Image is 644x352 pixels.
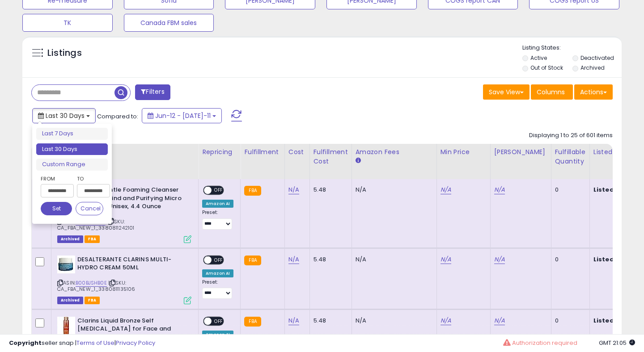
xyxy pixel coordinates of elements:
b: Clarins Liquid Bronze Self [MEDICAL_DATA] for Face and Decollete [77,317,186,344]
a: N/A [441,316,451,325]
div: 5.48 [314,186,345,194]
li: Last 7 Days [36,128,108,140]
span: 2025-08-11 21:05 GMT [599,339,635,347]
a: Terms of Use [76,339,114,347]
button: Columns [531,84,573,100]
div: Amazon Fees [356,147,433,157]
a: N/A [441,185,451,194]
div: Min Price [441,147,487,157]
a: N/A [288,255,299,264]
a: N/A [494,316,505,325]
b: Listed Price: [593,316,634,325]
li: Custom Range [36,159,108,171]
span: Compared to: [97,112,138,121]
b: Listed Price: [593,255,634,264]
span: FBA [85,297,100,304]
a: N/A [288,316,299,325]
div: ASIN: [57,256,191,303]
label: Active [530,54,547,62]
span: OFF [212,317,226,325]
span: FBA [85,235,100,243]
small: FBA [244,256,261,265]
button: Last 30 Days [32,108,96,123]
a: N/A [441,255,451,264]
div: N/A [356,186,430,194]
div: Fulfillable Quantity [555,147,586,166]
b: Listed Price: [593,185,634,194]
button: Canada FBM sales [124,14,214,32]
button: Cancel [76,202,103,215]
div: Fulfillment Cost [314,147,348,166]
a: Privacy Policy [116,339,155,347]
h5: Listings [47,47,82,59]
div: Fulfillment [244,147,280,157]
a: N/A [494,255,505,264]
strong: Copyright [9,339,42,347]
div: 0 [555,186,583,194]
div: Displaying 1 to 25 of 601 items [529,131,613,140]
button: Jun-12 - [DATE]-11 [142,108,222,123]
a: N/A [494,185,505,194]
span: OFF [212,256,226,264]
label: Out of Stock [530,64,563,71]
label: To [77,174,103,183]
div: seller snap | | [9,339,155,348]
span: Last 30 Days [46,111,85,120]
span: Jun-12 - [DATE]-11 [155,111,211,120]
label: From [41,174,72,183]
b: Clarins Gentle Foaming Cleanser with Tamarind and Purifying Micro Pearls for Unisex, 4.4 Ounce [77,186,186,213]
div: [PERSON_NAME] [494,147,547,157]
span: Listings that have been deleted from Seller Central [57,297,83,304]
span: OFF [212,187,226,194]
a: N/A [288,185,299,194]
div: N/A [356,317,430,325]
img: 41fcpqWhH+L._SL40_.jpg [57,256,75,273]
div: ASIN: [57,186,191,242]
a: B00BJSHB0E [76,279,107,287]
button: TK [22,14,113,32]
small: Amazon Fees. [356,157,361,165]
small: FBA [244,317,261,327]
div: Repricing [202,147,237,157]
div: Title [55,147,195,157]
div: N/A [356,256,430,264]
div: 5.48 [314,317,345,325]
button: Save View [483,84,530,100]
button: Filters [135,84,170,100]
div: 5.48 [314,256,345,264]
span: Listings that have been deleted from Seller Central [57,235,83,243]
span: Columns [537,88,565,96]
button: Set [41,202,72,215]
span: | SKU: CA_FBA_NEW_1_3380811242101 [57,218,134,231]
small: FBA [244,186,261,196]
div: 0 [555,317,583,325]
div: Cost [288,147,306,157]
div: Amazon AI [202,269,233,277]
b: DESALTERANTE CLARINS MULTI-HYDRO CREAM 50ML [77,256,186,274]
p: Listing States: [522,44,622,52]
div: 0 [555,256,583,264]
div: Preset: [202,279,233,299]
label: Deactivated [580,54,614,62]
div: Preset: [202,210,233,230]
button: Actions [574,84,613,100]
label: Archived [580,64,605,71]
span: | SKU: CA_FBA_NEW_1_3380811135106 [57,279,135,293]
li: Last 30 Days [36,143,108,155]
div: Amazon AI [202,200,233,208]
img: 31c43AmeAYL._SL40_.jpg [57,317,75,335]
